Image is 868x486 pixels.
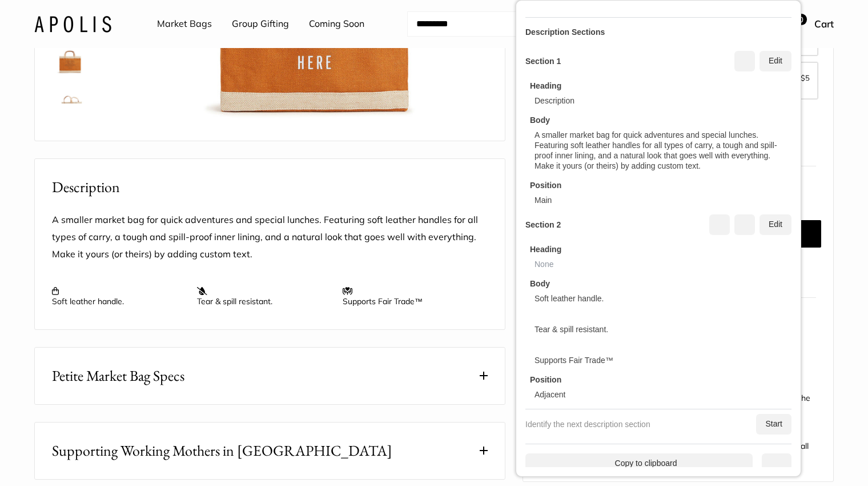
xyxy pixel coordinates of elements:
img: Apolis [34,15,111,32]
a: Group Gifting [232,15,289,33]
div: Position [530,180,561,190]
div: Section 1 [525,56,561,66]
button: Supporting Working Mothers in [GEOGRAPHIC_DATA] [35,423,505,479]
div: Body [530,278,550,289]
div: A smaller market bag for quick adventures and special lunches. Featuring soft leather handles for... [535,130,787,171]
div: Body [530,115,550,125]
span: Supporting Working Mothers in [GEOGRAPHIC_DATA] [52,440,392,462]
img: Petite Market Bag in Cognac [52,42,89,78]
div: Heading [530,244,561,254]
span: - [797,71,810,85]
a: 0 Cart [785,15,834,33]
div: None [535,259,553,269]
a: Petite Market Bag in Cognac [50,85,91,126]
button: Petite Market Bag Specs [35,348,505,404]
h2: Description [52,176,488,198]
div: Main [535,195,552,205]
img: Petite Market Bag in Cognac [52,87,89,124]
span: 0 [795,14,807,25]
span: $5 [801,73,810,82]
span: Cart [814,18,834,30]
span: Petite Market Bag Specs [52,365,184,387]
div: Start [756,414,791,435]
p: Tear & spill resistant. [197,286,331,306]
a: Market Bags [157,15,212,33]
div: Edit [759,214,791,235]
div: Section 2 [525,220,561,230]
div: Edit [759,51,791,71]
div: Copy to clipboard [525,453,753,474]
div: Description [535,95,574,106]
div: Delete [734,51,755,71]
div: Description Sections [525,27,605,37]
div: Soft leather handle. Tear & spill resistant. Supports Fair Trade™ [535,293,613,365]
input: Search... [407,11,606,37]
p: Soft leather handle. [52,286,186,306]
div: Position [530,375,561,385]
p: Supports Fair Trade™ [343,286,476,306]
div: Identify the next description section [525,419,650,429]
a: Coming Soon [309,15,364,33]
a: Petite Market Bag in Cognac [50,39,91,81]
div: Heading [530,81,561,91]
div: Delete [734,214,755,235]
p: A smaller market bag for quick adventures and special lunches. Featuring soft leather handles for... [52,212,488,263]
div: Move up [709,214,730,235]
div: Adjacent [535,389,565,400]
